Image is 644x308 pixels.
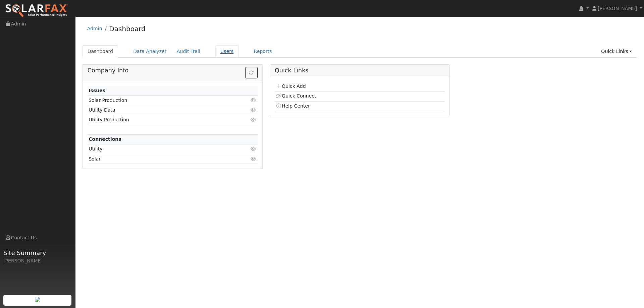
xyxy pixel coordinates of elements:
div: [PERSON_NAME] [3,257,72,264]
img: retrieve [35,297,40,302]
a: Data Analyzer [128,45,172,58]
strong: Connections [89,136,121,142]
a: Quick Add [276,83,306,89]
a: Quick Connect [276,93,316,99]
i: Click to view [251,117,257,122]
i: Click to view [251,146,257,151]
h5: Quick Links [275,67,445,74]
i: Click to view [251,98,257,103]
td: Utility Production [88,115,230,125]
span: Site Summary [3,248,72,257]
a: Dashboard [109,25,146,33]
a: Reports [249,45,277,58]
i: Click to view [251,157,257,161]
img: SolarFax [5,4,68,18]
a: Users [215,45,239,58]
a: Help Center [276,103,310,109]
i: Click to view [251,108,257,112]
span: [PERSON_NAME] [598,6,637,11]
td: Solar Production [88,96,230,105]
a: Quick Links [596,45,637,58]
a: Audit Trail [172,45,205,58]
td: Utility Data [88,105,230,115]
td: Utility [88,144,230,154]
h5: Company Info [88,67,258,74]
td: Solar [88,154,230,164]
a: Dashboard [83,45,118,58]
a: Admin [87,26,102,31]
strong: Issues [89,88,105,93]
